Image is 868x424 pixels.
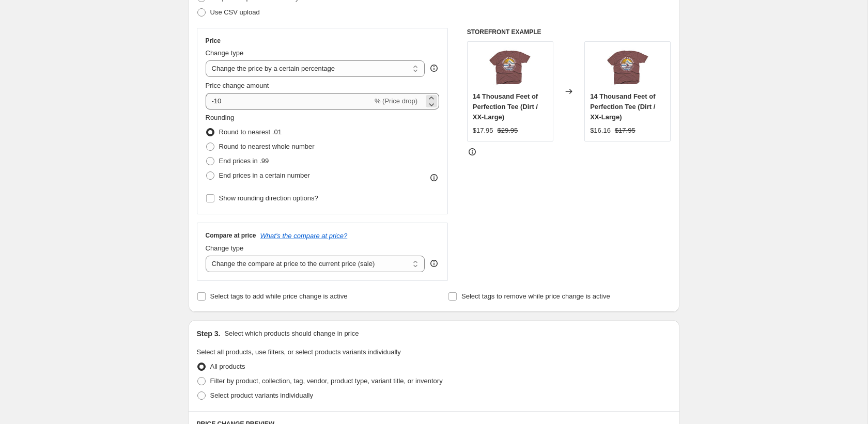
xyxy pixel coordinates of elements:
img: 17067_Sun_Cream_c003DRT_80x.jpg [489,47,531,88]
div: $17.95 [473,125,493,136]
img: 17067_Sun_Cream_c003DRT_80x.jpg [607,47,648,88]
div: help [429,63,439,73]
h3: Price [206,37,221,45]
span: Show rounding direction options? [219,194,318,202]
span: Round to nearest whole number [219,143,315,150]
h3: Compare at price [206,231,256,240]
span: Select all products, use filters, or select products variants individually [197,348,401,356]
p: Select which products should change in price [224,328,359,339]
span: End prices in .99 [219,157,269,165]
span: 14 Thousand Feet of Perfection Tee (Dirt / XX-Large) [590,92,655,121]
span: % (Price drop) [375,97,417,105]
span: All products [210,363,245,370]
span: Price change amount [206,82,269,89]
strike: $17.95 [615,125,636,136]
input: -15 [206,93,373,109]
span: 14 Thousand Feet of Perfection Tee (Dirt / XX-Large) [473,92,538,121]
span: Select tags to remove while price change is active [461,292,610,300]
h2: Step 3. [197,328,221,339]
span: Use CSV upload [210,8,260,16]
span: Change type [206,49,244,57]
span: End prices in a certain number [219,171,310,179]
span: Round to nearest .01 [219,128,282,136]
h6: STOREFRONT EXAMPLE [467,28,671,36]
div: help [429,258,439,269]
span: Filter by product, collection, tag, vendor, product type, variant title, or inventory [210,377,443,385]
strike: $29.95 [498,125,518,136]
button: What's the compare at price? [260,232,348,240]
div: $16.16 [590,125,611,136]
span: Select tags to add while price change is active [210,292,348,300]
span: Change type [206,244,244,252]
span: Select product variants individually [210,391,313,399]
span: Rounding [206,114,235,121]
